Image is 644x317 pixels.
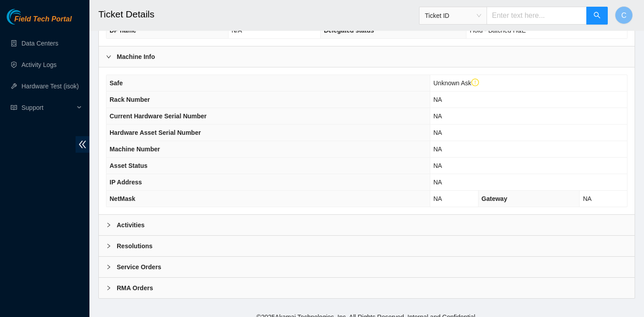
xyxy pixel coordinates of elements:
[433,113,442,120] span: NA
[110,162,148,169] span: Asset Status
[117,283,153,293] b: RMA Orders
[106,222,111,228] span: right
[99,257,635,277] div: Service Orders
[117,220,144,230] b: Activities
[433,179,442,186] span: NA
[487,7,587,25] input: Enter text here...
[11,104,17,111] span: read
[117,52,155,62] b: Machine Info
[433,129,442,136] span: NA
[425,9,481,22] span: Ticket ID
[110,129,201,136] span: Hardware Asset Serial Number
[99,215,635,235] div: Activities
[21,61,57,68] a: Activity Logs
[586,7,608,25] button: search
[621,10,627,21] span: C
[482,195,508,202] span: Gateway
[99,46,635,67] div: Machine Info
[433,146,442,153] span: NA
[433,96,442,103] span: NA
[99,236,635,256] div: Resolutions
[21,40,58,47] a: Data Centers
[471,79,479,87] span: exclamation-circle
[14,15,72,24] span: Field Tech Portal
[433,79,479,87] span: Unknown Ask
[106,54,111,59] span: right
[433,162,442,169] span: NA
[110,195,136,202] span: NetMask
[433,195,442,202] span: NA
[7,9,45,25] img: Akamai Technologies
[117,241,153,251] b: Resolutions
[110,96,150,103] span: Rack Number
[76,136,89,153] span: double-left
[593,12,601,20] span: search
[106,264,111,270] span: right
[110,79,123,87] span: Safe
[21,83,79,90] a: Hardware Test (isok)
[7,16,72,28] a: Akamai TechnologiesField Tech Portal
[106,243,111,249] span: right
[583,195,591,202] span: NA
[106,285,111,291] span: right
[110,179,142,186] span: IP Address
[110,113,207,120] span: Current Hardware Serial Number
[117,262,161,272] b: Service Orders
[615,6,633,24] button: C
[99,278,635,298] div: RMA Orders
[110,146,160,153] span: Machine Number
[21,99,74,117] span: Support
